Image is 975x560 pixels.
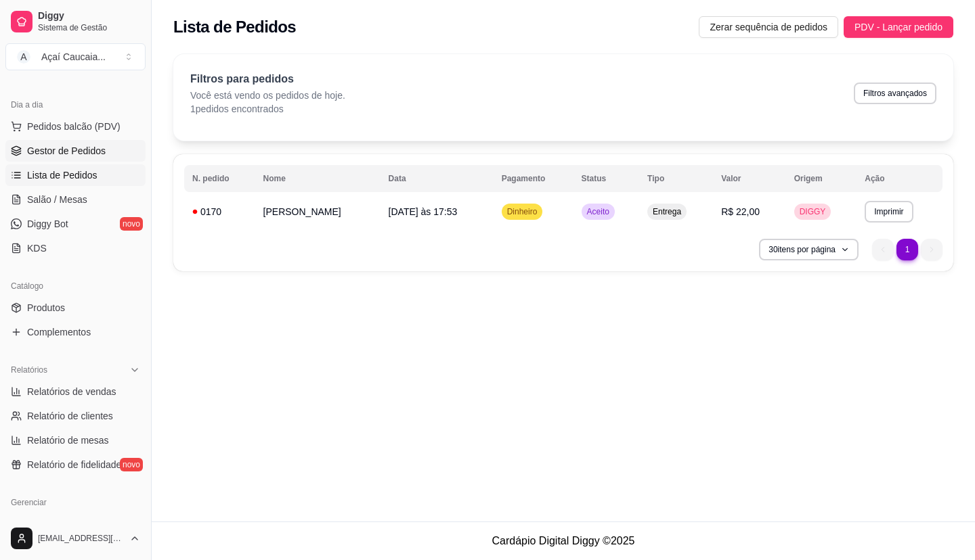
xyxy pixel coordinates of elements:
[865,201,913,223] button: Imprimir
[27,168,97,182] span: Lista de Pedidos
[504,206,540,217] span: Dinheiro
[5,381,146,402] a: Relatórios de vendas
[27,241,47,255] span: KDS
[713,165,785,192] th: Valor
[5,140,146,162] a: Gestor de Pedidos
[173,16,296,38] h2: Lista de Pedidos
[381,165,494,192] th: Data
[38,533,124,544] span: [EMAIL_ADDRESS][DOMAIN_NAME]
[759,239,859,260] button: 30itens por página
[27,301,65,314] span: Produtos
[5,43,146,70] button: Select a team
[857,165,942,192] th: Ação
[38,22,140,33] span: Sistema de Gestão
[710,20,827,34] span: Zerar sequência de pedidos
[190,89,345,102] p: Você está vendo os pedidos de hoje.
[5,116,146,137] button: Pedidos balcão (PDV)
[27,409,113,423] span: Relatório de clientes
[854,20,942,34] span: PDV - Lançar pedido
[5,297,146,319] a: Produtos
[5,275,146,297] div: Catálogo
[27,120,121,133] span: Pedidos balcão (PDV)
[721,206,760,217] span: R$ 22,00
[5,454,146,475] a: Relatório de fidelidadenovo
[190,102,345,116] p: 1 pedidos encontrados
[5,189,146,210] a: Salão / Mesas
[41,50,106,64] div: Açaí Caucaia ...
[38,10,140,22] span: Diggy
[639,165,713,192] th: Tipo
[27,217,68,231] span: Diggy Bot
[255,165,381,192] th: Nome
[27,458,121,471] span: Relatório de fidelidade
[184,165,255,192] th: N. pedido
[192,205,247,218] div: 0170
[27,144,106,158] span: Gestor de Pedidos
[5,513,146,535] a: Entregadoresnovo
[255,195,381,228] td: [PERSON_NAME]
[11,365,47,375] span: Relatórios
[5,429,146,451] a: Relatório de mesas
[5,237,146,259] a: KDS
[27,325,91,339] span: Complementos
[573,165,640,192] th: Status
[152,521,975,560] footer: Cardápio Digital Diggy © 2025
[5,492,146,513] div: Gerenciar
[17,50,30,64] span: A
[5,94,146,116] div: Dia a dia
[5,5,146,38] a: DiggySistema de Gestão
[896,239,918,260] li: pagination item 1 active
[389,206,458,217] span: [DATE] às 17:53
[699,16,838,38] button: Zerar sequência de pedidos
[844,16,953,38] button: PDV - Lançar pedido
[5,164,146,186] a: Lista de Pedidos
[5,321,146,343] a: Complementos
[5,522,146,555] button: [EMAIL_ADDRESS][DOMAIN_NAME]
[865,232,949,267] nav: pagination navigation
[797,206,829,217] span: DIGGY
[786,165,857,192] th: Origem
[854,83,936,104] button: Filtros avançados
[5,213,146,235] a: Diggy Botnovo
[584,206,612,217] span: Aceito
[5,405,146,427] a: Relatório de clientes
[27,434,109,447] span: Relatório de mesas
[27,193,87,206] span: Salão / Mesas
[494,165,573,192] th: Pagamento
[190,71,345,87] p: Filtros para pedidos
[650,206,684,217] span: Entrega
[27,385,116,398] span: Relatórios de vendas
